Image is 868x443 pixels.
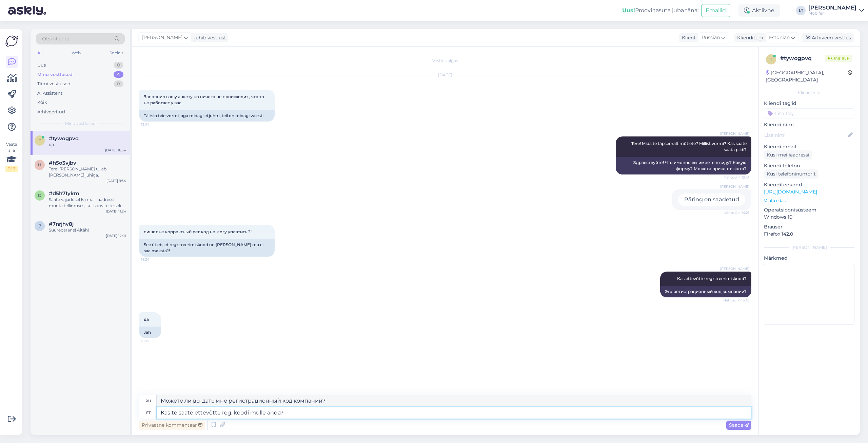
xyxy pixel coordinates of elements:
span: Nähtud ✓ 13:41 [724,175,749,180]
span: Tere! Mida te täpsemalt mõtlete? Millist vormi? Kas saate saata pildi? [631,141,748,152]
textarea: Можете ли вы дать мне регистрационный код компании? [157,395,751,407]
div: [DATE] 12:01 [106,233,126,238]
a: [URL][DOMAIN_NAME] [764,189,817,195]
span: пишет не корректный рег код не могу уплатить ?! [144,229,252,234]
span: #d5h71ykm [49,190,79,197]
div: 2 / 3 [5,166,18,172]
div: [GEOGRAPHIC_DATA], [GEOGRAPHIC_DATA] [766,69,848,84]
span: d [38,193,41,198]
p: Windows 10 [764,214,854,221]
div: # tywogpvq [780,54,825,62]
p: Firefox 142.0 [764,230,854,238]
div: juhib vestlust [192,34,226,41]
div: Aktiivne [738,4,780,17]
span: Russian [702,34,720,41]
span: [PERSON_NAME] [720,266,749,271]
div: Socials [108,49,125,57]
span: да [144,317,149,322]
span: Заполнил вашу анкету но ничего не происходит , что то не работает у вас. [144,94,265,105]
div: Vestlus algas [139,58,751,64]
a: [PERSON_NAME]Mobifer [808,5,864,16]
span: Minu vestlused [65,121,96,127]
textarea: Kas te saate ettevõtte reg. koodi mulle anda? [157,407,751,419]
p: Brauser [764,223,854,230]
span: t [770,57,772,62]
div: [DATE] 11:24 [106,209,126,214]
input: Lisa tag [764,108,854,118]
div: Klient [679,34,696,41]
div: [DATE] 9:34 [106,178,126,183]
span: Kas ettevõtte registreerimiskood? [677,276,747,281]
p: Kliendi email [764,143,854,150]
p: Vaata edasi ... [764,198,854,204]
span: 7 [39,223,41,228]
div: Küsi meiliaadressi [764,150,812,160]
div: 0 [114,80,123,87]
span: t [39,138,41,143]
div: Päring on saadetud [678,193,745,206]
div: [DATE] [139,72,751,78]
div: Minu vestlused [37,71,73,78]
span: Nähtud ✓ 16:35 [723,298,749,303]
div: Jah [139,327,161,338]
div: Saate vajadusel ka maili aadressi muuta tellimuses, kui soovite teisele mailile. Tore kui on olem... [49,197,126,209]
div: Küsi telefoninumbrit [764,169,818,179]
p: Kliendi telefon [764,162,854,169]
button: Emailid [701,4,730,17]
div: Kõik [37,99,47,106]
p: Klienditeekond [764,181,854,188]
input: Lisa nimi [764,131,847,139]
span: Saada [729,422,749,428]
span: 16:35 [141,338,166,344]
span: Nähtud ✓ 14:21 [724,210,749,215]
b: Uus! [622,7,635,14]
div: ru [145,395,151,407]
div: Suurepärane! Aitäh! [49,227,126,233]
div: Это регистрационный код компании? [660,286,751,297]
span: #h5o3vjbv [49,160,76,166]
div: LT [796,6,806,15]
div: [PERSON_NAME] [808,5,856,11]
img: Askly Logo [5,35,18,48]
div: Mobifer [808,11,856,16]
div: [PERSON_NAME] [764,244,854,251]
div: Klienditugi [734,34,763,41]
p: Operatsioonisüsteem [764,206,854,214]
div: See ütleb, et registreerimiskood on [PERSON_NAME] ma ei saa maksta?! [139,239,275,257]
div: Proovi tasuta juba täna: [622,6,698,15]
p: Kliendi nimi [764,121,854,128]
div: Web [70,49,82,57]
div: 4 [114,71,123,78]
div: [DATE] 16:34 [105,148,126,153]
div: Privaatne kommentaar [139,421,205,430]
div: да [49,142,126,148]
span: Online [825,55,852,62]
div: et [146,407,151,419]
span: #7nrjhv8j [49,221,74,227]
div: 0 [114,62,123,69]
div: Uus [37,62,46,69]
span: Estonian [769,34,790,41]
span: Otsi kliente [42,35,69,42]
span: [PERSON_NAME] [142,34,182,41]
span: #tywogpvq [49,135,79,142]
span: 13:41 [141,122,166,127]
p: Märkmed [764,255,854,262]
div: Tiimi vestlused [37,80,71,87]
div: Arhiveeritud [37,109,65,115]
div: All [36,49,44,57]
div: AI Assistent [37,90,62,97]
div: Arhiveeri vestlus [802,33,854,42]
div: Kliendi info [764,90,854,96]
span: [PERSON_NAME] [720,131,749,136]
span: 16:34 [141,257,166,262]
span: h [38,162,41,167]
div: Tere! [PERSON_NAME] tuleb [PERSON_NAME] juhiga. [49,166,126,178]
p: Kliendi tag'id [764,100,854,107]
div: Vaata siia [5,141,18,172]
div: Täitsin teie vormi, aga midagi ei juhtu, teil on midagi valesti. [139,110,275,122]
div: Здравствуйте! Что именно вы имеете в виду? Какую форму? Можете прислать фото? [616,157,751,174]
span: [PERSON_NAME] [720,184,749,189]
